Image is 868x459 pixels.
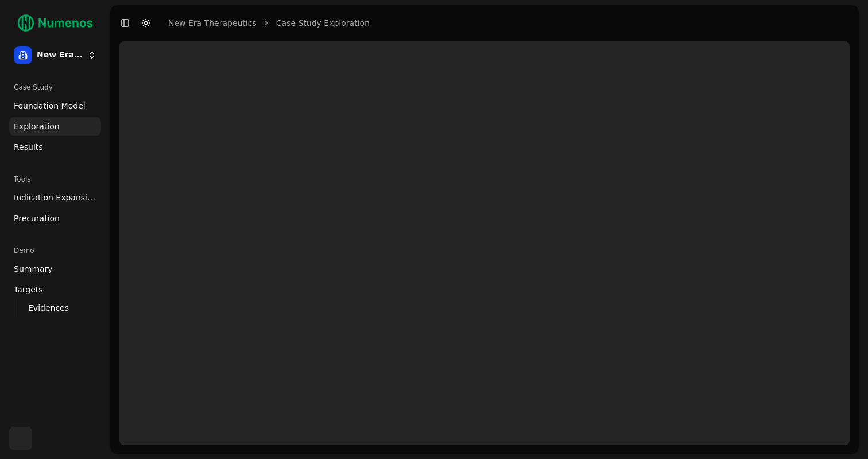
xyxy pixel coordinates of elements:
a: Summary [9,260,101,278]
a: New Era Therapeutics [168,17,257,29]
nav: breadcrumb [168,17,370,29]
div: Case Study [9,78,101,97]
img: Numenos [9,9,101,37]
span: Results [14,141,43,153]
span: Precuration [14,213,60,224]
a: Case Study Exploration [276,17,370,29]
a: Results [9,138,101,156]
a: Foundation Model [9,97,101,115]
a: Indication Expansion [9,188,101,207]
span: Indication Expansion [14,192,96,203]
a: Evidences [24,300,87,316]
div: Tools [9,170,101,188]
a: Precuration [9,209,101,227]
button: New Era Therapeutics [9,41,101,69]
span: Targets [14,284,43,295]
span: New Era Therapeutics [37,50,83,60]
span: Exploration [14,121,60,132]
div: Demo [9,241,101,260]
span: Foundation Model [14,100,86,111]
span: Summary [14,263,53,275]
a: Targets [9,280,101,299]
span: Evidences [28,302,69,314]
a: Exploration [9,117,101,136]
